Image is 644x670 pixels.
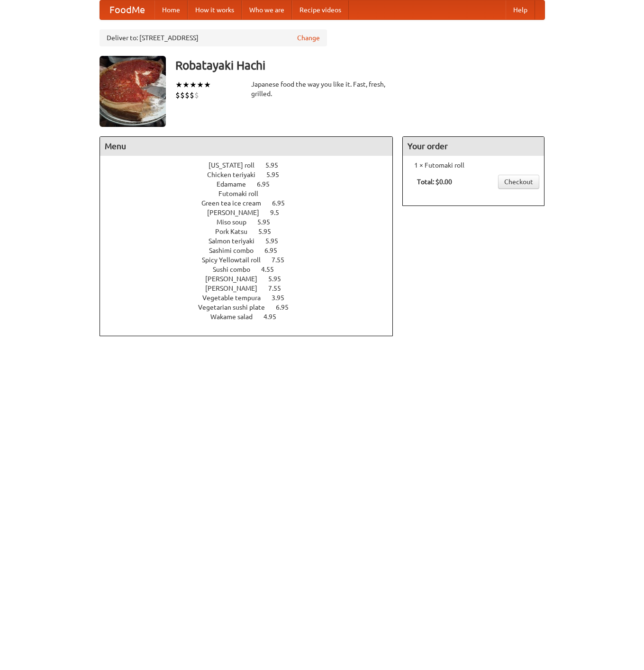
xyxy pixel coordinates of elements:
[272,199,294,207] span: 6.95
[207,209,297,216] a: [PERSON_NAME] 9.5
[209,247,295,254] a: Sashimi combo 6.95
[417,178,452,186] b: Total: $0.00
[292,0,349,19] a: Recipe videos
[266,171,289,179] span: 5.95
[205,285,299,292] a: [PERSON_NAME] 7.55
[209,161,264,169] span: [US_STATE] roll
[218,190,268,197] span: Futomaki roll
[190,80,197,90] li: ★
[263,313,286,321] span: 4.95
[201,199,271,207] span: Green tea ice cream
[272,256,294,264] span: 7.55
[251,80,393,98] div: Japanese food the way you like it. Fast, fresh, grilled.
[403,137,544,156] h4: Your order
[180,90,185,100] li: $
[242,0,292,19] a: Who we are
[175,90,180,100] li: $
[201,199,302,207] a: Green tea ice cream 6.95
[207,209,269,216] span: [PERSON_NAME]
[215,228,257,235] span: Pork Katsu
[175,80,182,90] li: ★
[182,80,190,90] li: ★
[261,266,283,273] span: 4.55
[100,137,393,156] h4: Menu
[257,218,280,226] span: 5.95
[257,180,279,188] span: 6.95
[100,56,166,127] img: angular.jpg
[498,175,539,189] a: Checkout
[258,228,281,235] span: 5.95
[202,294,270,302] span: Vegetable tempura
[217,180,255,188] span: Edamame
[209,237,296,245] a: Salmon teriyaki 5.95
[202,294,302,302] a: Vegetable tempura 3.95
[209,247,263,254] span: Sashimi combo
[209,237,264,245] span: Salmon teriyaki
[217,218,256,226] span: Miso soup
[207,171,265,179] span: Chicken teriyaki
[408,161,539,170] li: 1 × Futomaki roll
[268,275,290,283] span: 5.95
[210,313,262,321] span: Wakame salad
[268,285,290,292] span: 7.55
[213,266,291,273] a: Sushi combo 4.55
[218,190,285,197] a: Futomaki roll
[185,90,190,100] li: $
[265,161,288,169] span: 5.95
[175,56,545,75] h3: Robatayaki Hachi
[100,0,154,19] a: FoodMe
[190,90,194,100] li: $
[215,228,289,235] a: Pork Katsu 5.95
[204,80,211,90] li: ★
[205,275,299,283] a: [PERSON_NAME] 5.95
[154,0,188,19] a: Home
[276,304,298,311] span: 6.95
[202,256,302,264] a: Spicy Yellowtail roll 7.55
[209,161,296,169] a: [US_STATE] roll 5.95
[217,218,288,226] a: Miso soup 5.95
[194,90,199,100] li: $
[264,247,287,254] span: 6.95
[188,0,242,19] a: How it works
[217,180,287,188] a: Edamame 6.95
[297,33,320,43] a: Change
[202,256,270,264] span: Spicy Yellowtail roll
[210,313,294,321] a: Wakame salad 4.95
[198,304,274,311] span: Vegetarian sushi plate
[207,171,297,179] a: Chicken teriyaki 5.95
[205,285,267,292] span: [PERSON_NAME]
[198,304,306,311] a: Vegetarian sushi plate 6.95
[205,275,267,283] span: [PERSON_NAME]
[506,0,535,19] a: Help
[272,294,294,302] span: 3.95
[100,29,327,46] div: Deliver to: [STREET_ADDRESS]
[265,237,288,245] span: 5.95
[197,80,204,90] li: ★
[213,266,260,273] span: Sushi combo
[270,209,289,216] span: 9.5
